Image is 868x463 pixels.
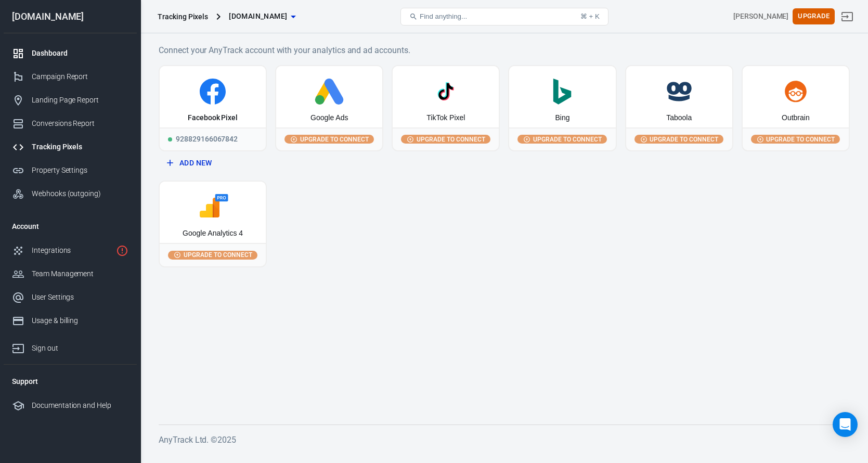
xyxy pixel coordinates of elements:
div: Conversions Report [32,118,128,129]
div: Taboola [666,113,692,123]
button: Google Analytics 4Upgrade to connect [159,181,267,267]
div: Sign out [32,343,128,354]
span: Running [168,137,172,142]
button: OutbrainUpgrade to connect [742,65,850,151]
div: Landing Page Report [32,95,128,106]
a: Conversions Report [4,112,137,135]
button: TikTok PixelUpgrade to connect [392,65,500,151]
button: [DOMAIN_NAME] [225,7,300,26]
div: Documentation and Help [32,400,128,411]
span: Upgrade to connect [182,250,254,260]
li: Account [4,214,137,239]
div: [DOMAIN_NAME] [4,12,137,21]
div: Facebook Pixel [188,113,238,123]
div: User Settings [32,292,128,303]
div: Webhooks (outgoing) [32,188,128,199]
div: Usage & billing [32,315,128,326]
span: jennnewlands.com [229,10,287,23]
a: Webhooks (outgoing) [4,182,137,205]
div: Open Intercom Messenger [833,412,858,437]
button: TaboolaUpgrade to connect [625,65,733,151]
h6: Connect your AnyTrack account with your analytics and ad accounts. [159,44,850,57]
span: Upgrade to connect [298,135,371,144]
span: Upgrade to connect [414,135,487,144]
span: Upgrade to connect [764,135,837,144]
a: Team Management [4,262,137,286]
div: ⌘ + K [580,12,600,20]
div: Account id: ZIblBrHO [733,11,788,22]
div: Outbrain [782,113,810,123]
button: Google AdsUpgrade to connect [275,65,383,151]
div: Dashboard [32,48,128,59]
div: 928829166067842 [160,127,266,150]
a: Facebook PixelRunning928829166067842 [159,65,267,151]
button: Add New [163,153,263,173]
div: Campaign Report [32,71,128,82]
button: Upgrade [793,8,835,24]
div: Google Ads [310,113,348,123]
a: Integrations [4,239,137,262]
a: Campaign Report [4,65,137,88]
button: BingUpgrade to connect [508,65,616,151]
a: Tracking Pixels [4,135,137,159]
div: Property Settings [32,165,128,176]
span: Find anything... [420,12,467,20]
div: TikTok Pixel [426,113,465,123]
span: Upgrade to connect [647,135,720,144]
a: Usage & billing [4,309,137,332]
div: Tracking Pixels [158,11,208,22]
svg: 1 networks not verified yet [116,245,128,257]
a: Landing Page Report [4,88,137,112]
span: Upgrade to connect [531,135,604,144]
div: Team Management [32,268,128,279]
div: Tracking Pixels [32,142,128,152]
a: Dashboard [4,42,137,65]
div: Integrations [32,245,112,256]
button: Find anything...⌘ + K [400,8,608,25]
a: User Settings [4,286,137,309]
a: Sign out [835,4,860,29]
a: Sign out [4,332,137,360]
div: Bing [555,113,570,123]
a: Property Settings [4,159,137,182]
div: Google Analytics 4 [183,228,243,239]
h6: AnyTrack Ltd. © 2025 [159,433,850,446]
li: Support [4,369,137,394]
